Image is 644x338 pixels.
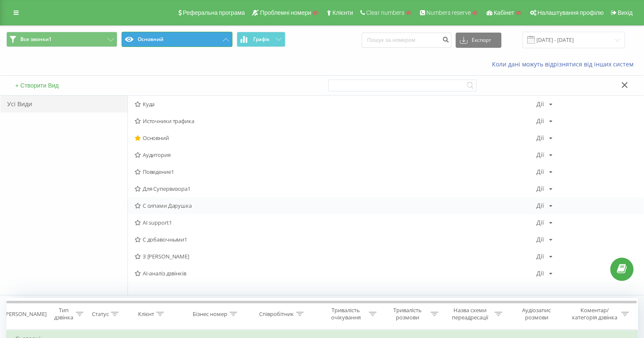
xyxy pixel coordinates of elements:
span: С сипами Дарушка [135,203,536,209]
div: Клієнт [138,311,154,318]
div: Назва схеми переадресації [448,307,492,321]
button: Основний [122,32,232,47]
div: Тип дзвінка [53,307,73,321]
span: Клієнти [332,9,353,16]
div: Дії [536,152,544,158]
div: Усі Види [0,96,127,113]
div: Тривалість розмови [386,307,428,321]
div: Дії [536,169,544,175]
button: Все звонки1 [6,32,117,47]
div: Дії [536,203,544,209]
button: Графік [237,32,285,47]
button: Закрити [619,81,631,90]
span: Вихід [618,9,633,16]
div: Дії [536,236,544,242]
span: Проблемні номери [260,9,311,16]
button: Експорт [456,33,501,48]
div: [PERSON_NAME] [4,311,47,318]
div: Тривалість очікування [325,307,367,321]
span: Куда [135,101,536,107]
div: Статус [92,311,109,318]
span: Clear numbers [366,9,404,16]
div: Дії [536,253,544,259]
span: Для Супервизора1 [135,186,536,192]
input: Пошук за номером [362,33,451,48]
span: Налаштування профілю [537,9,603,16]
span: Кабінет [494,9,514,16]
span: Графік [253,36,270,42]
button: + Створити Вид [13,82,61,89]
div: Співробітник [259,311,294,318]
div: Дії [536,270,544,276]
span: AI-аналіз дзвінків [135,270,536,276]
span: Основний [135,135,536,141]
div: Коментар/категорія дзвінка [569,307,619,321]
div: Дії [536,186,544,192]
div: Дії [536,220,544,225]
span: Аудитория [135,152,536,158]
a: Коли дані можуть відрізнятися вiд інших систем [492,60,638,68]
span: Поведение1 [135,169,536,175]
span: Numbers reserve [426,9,471,16]
div: Дії [536,101,544,107]
span: AI support1 [135,220,536,225]
span: Реферальна програма [183,9,245,16]
span: Все звонки1 [20,36,52,43]
div: Дії [536,135,544,141]
span: З [PERSON_NAME] [135,253,536,259]
div: Дії [536,118,544,124]
span: С добавочными1 [135,236,536,242]
div: Бізнес номер [193,311,227,318]
div: Аудіозапис розмови [512,307,561,321]
span: Источники трафика [135,118,536,124]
